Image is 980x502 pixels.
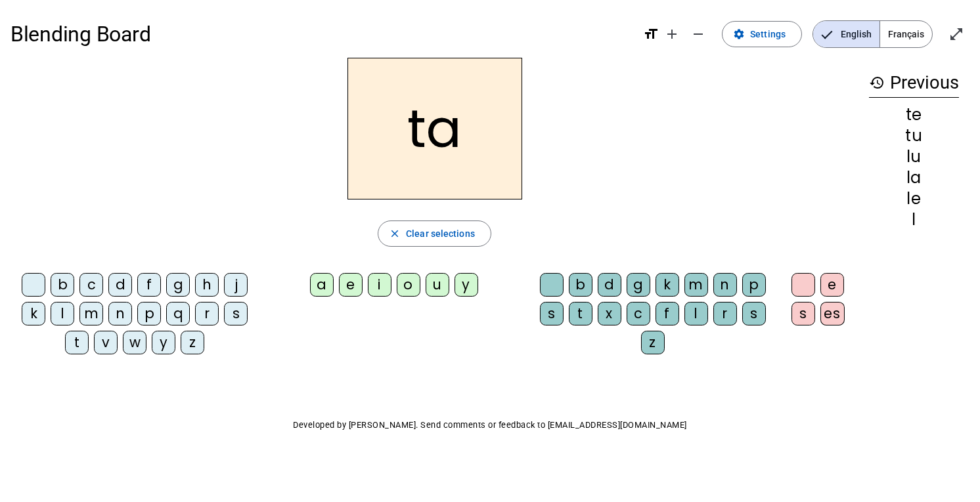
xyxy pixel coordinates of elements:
div: y [152,331,175,354]
button: Increase font size [659,21,685,47]
div: l [684,302,708,325]
button: Settings [722,21,802,47]
button: Decrease font size [685,21,711,47]
div: la [869,170,959,186]
div: b [51,273,74,297]
div: s [224,302,248,325]
div: p [742,273,766,297]
div: x [598,302,621,325]
div: n [108,302,132,325]
div: b [569,273,592,297]
div: m [684,273,708,297]
span: English [813,21,880,47]
mat-icon: add [664,26,680,42]
mat-icon: remove [690,26,706,42]
mat-icon: history [869,75,885,91]
button: Enter full screen [943,21,969,47]
div: u [426,273,449,297]
div: k [656,273,679,297]
div: k [22,302,45,325]
div: lu [869,149,959,165]
button: Clear selections [378,220,491,247]
div: t [569,302,592,325]
div: v [94,331,118,354]
div: f [656,302,679,325]
p: Developed by [PERSON_NAME]. Send comments or feedback to [EMAIL_ADDRESS][DOMAIN_NAME] [11,417,969,433]
mat-icon: close [389,228,401,240]
div: p [137,302,161,325]
div: e [820,273,844,297]
div: s [742,302,766,325]
div: m [79,302,103,325]
div: j [224,273,248,297]
div: d [598,273,621,297]
div: r [195,302,219,325]
div: s [540,302,564,325]
div: es [820,302,845,325]
div: n [713,273,737,297]
span: Français [880,21,932,47]
h2: ta [347,58,522,199]
div: s [791,302,815,325]
h3: Previous [869,68,959,98]
div: tu [869,128,959,144]
div: y [455,273,478,297]
mat-button-toggle-group: Language selection [813,20,933,48]
div: h [195,273,219,297]
div: c [627,302,650,325]
div: o [397,273,420,297]
mat-icon: settings [733,28,745,40]
mat-icon: format_size [643,26,659,42]
div: w [123,331,146,354]
div: z [181,331,204,354]
div: d [108,273,132,297]
div: te [869,107,959,123]
div: le [869,191,959,207]
div: f [137,273,161,297]
h1: Blending Board [11,13,633,55]
span: Settings [750,26,786,42]
div: i [368,273,391,297]
div: a [310,273,334,297]
span: Clear selections [406,226,475,241]
div: t [65,331,89,354]
div: q [166,302,190,325]
div: r [713,302,737,325]
div: e [339,273,363,297]
div: c [79,273,103,297]
div: g [166,273,190,297]
div: z [641,331,665,354]
div: l [869,212,959,228]
div: g [627,273,650,297]
mat-icon: open_in_full [948,26,964,42]
div: l [51,302,74,325]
